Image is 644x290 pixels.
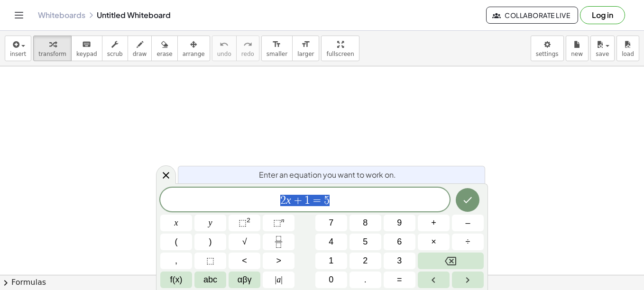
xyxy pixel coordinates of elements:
i: format_size [272,39,281,50]
button: 5 [350,234,381,250]
button: Minus [452,215,484,231]
span: insert [10,51,26,57]
button: Greek alphabet [229,272,260,288]
span: arrange [183,51,205,57]
button: Less than [229,253,260,269]
span: 6 [397,236,402,248]
button: 9 [384,215,415,231]
span: – [465,217,470,229]
sup: n [281,217,285,224]
span: αβγ [238,273,252,286]
span: new [571,51,583,57]
button: erase [151,36,177,61]
button: Collaborate Live [486,7,578,24]
button: Square root [229,234,260,250]
button: transform [33,36,72,61]
i: redo [243,39,252,50]
button: Placeholder [194,253,226,269]
button: undoundo [212,36,237,61]
i: format_size [301,39,310,50]
span: draw [133,51,147,57]
span: = [397,273,402,286]
button: insert [5,36,31,61]
span: smaller [267,51,287,57]
span: < [242,254,247,267]
button: settings [531,36,564,61]
button: 2 [350,253,381,269]
button: , [160,253,192,269]
span: 3 [397,254,402,267]
span: 8 [363,217,368,229]
button: format_sizesmaller [261,36,293,61]
button: Fraction [263,234,294,250]
a: Whiteboards [38,10,85,20]
span: save [596,51,609,57]
span: Collaborate Live [494,11,570,19]
span: 5 [324,195,330,206]
span: ( [175,236,178,248]
span: 1 [304,195,310,206]
button: Superscript [263,215,294,231]
span: ⬚ [206,254,214,267]
span: 1 [329,254,333,267]
sup: 2 [247,217,250,224]
span: redo [241,51,254,57]
button: Alphabet [194,272,226,288]
button: 7 [315,215,347,231]
span: > [276,254,281,267]
button: Backspace [418,253,484,269]
button: Divide [452,234,484,250]
i: undo [220,39,229,50]
span: ) [209,236,212,248]
span: Enter an equation you want to work on. [259,169,396,181]
button: 4 [315,234,347,250]
button: Greater than [263,253,294,269]
span: scrub [107,51,123,57]
span: . [364,273,367,286]
span: 0 [329,273,333,286]
button: fullscreen [321,36,359,61]
button: load [616,36,639,61]
button: Left arrow [418,272,450,288]
button: Absolute value [263,272,294,288]
span: larger [297,51,314,57]
span: × [431,236,436,248]
button: Functions [160,272,192,288]
span: a [275,273,283,286]
button: Plus [418,215,450,231]
span: 7 [329,217,333,229]
span: + [291,195,305,206]
button: save [590,36,615,61]
span: 4 [329,236,333,248]
button: Times [418,234,450,250]
span: 5 [363,236,368,248]
span: x [175,217,178,229]
button: 1 [315,253,347,269]
button: 0 [315,272,347,288]
span: 9 [397,217,402,229]
span: 2 [363,254,368,267]
span: transform [38,51,66,57]
button: . [350,272,381,288]
button: redoredo [236,36,259,61]
span: | [281,275,283,284]
button: 8 [350,215,381,231]
span: ⬚ [239,218,247,227]
span: fullscreen [326,51,354,57]
button: arrange [177,36,210,61]
button: y [194,215,226,231]
button: x [160,215,192,231]
button: format_sizelarger [292,36,319,61]
span: , [175,254,177,267]
button: ) [194,234,226,250]
span: + [431,217,436,229]
button: Done [456,188,479,212]
span: abc [203,273,217,286]
span: settings [536,51,559,57]
span: y [209,217,212,229]
button: ( [160,234,192,250]
span: erase [156,51,172,57]
span: load [622,51,634,57]
button: Equals [384,272,415,288]
var: x [286,194,291,206]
